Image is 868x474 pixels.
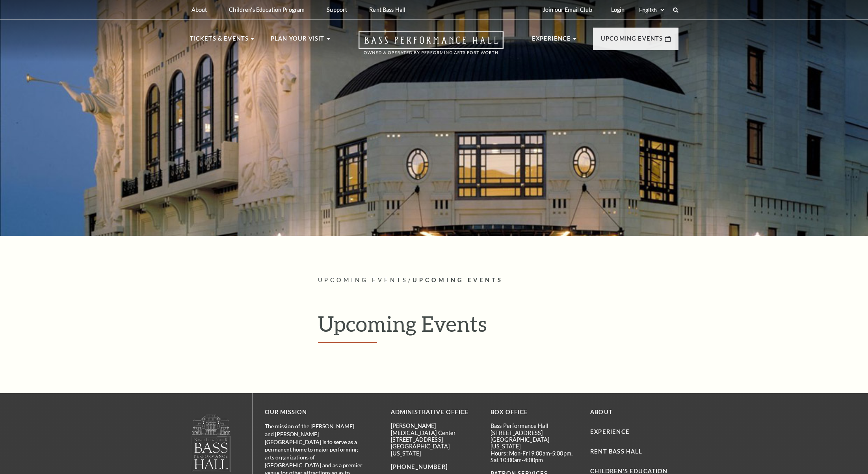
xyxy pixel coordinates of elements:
[391,462,479,472] p: [PHONE_NUMBER]
[491,436,578,450] p: [GEOGRAPHIC_DATA][US_STATE]
[271,34,325,48] p: Plan Your Visit
[391,443,479,457] p: [GEOGRAPHIC_DATA][US_STATE]
[491,429,578,436] p: [STREET_ADDRESS]
[491,450,578,464] p: Hours: Mon-Fri 9:00am-5:00pm, Sat 10:00am-4:00pm
[318,277,409,283] span: Upcoming Events
[601,34,663,48] p: Upcoming Events
[638,6,665,14] select: Select:
[190,34,249,48] p: Tickets & Events
[265,407,363,417] p: OUR MISSION
[391,407,479,417] p: Administrative Office
[391,422,479,436] p: [PERSON_NAME][MEDICAL_DATA] Center
[590,448,642,455] a: Rent Bass Hall
[327,6,347,13] p: Support
[229,6,305,13] p: Children's Education Program
[491,407,578,417] p: BOX OFFICE
[413,277,503,283] span: Upcoming Events
[318,311,678,343] h1: Upcoming Events
[191,6,207,13] p: About
[318,275,678,285] p: /
[590,409,613,415] a: About
[491,422,578,429] p: Bass Performance Hall
[590,428,630,435] a: Experience
[532,34,571,48] p: Experience
[369,6,405,13] p: Rent Bass Hall
[191,414,231,472] img: logo-footer.png
[391,436,479,443] p: [STREET_ADDRESS]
